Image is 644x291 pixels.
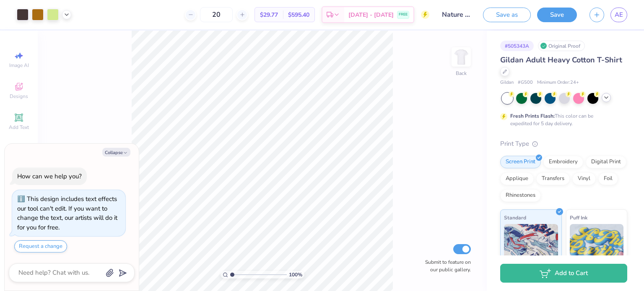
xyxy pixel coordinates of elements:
[536,173,570,185] div: Transfers
[610,8,627,22] a: AE
[500,139,627,149] div: Print Type
[483,8,531,22] button: Save as
[260,10,278,19] span: $29.77
[102,148,130,157] button: Collapse
[570,213,587,222] span: Puff Ink
[453,49,470,65] img: Back
[586,156,626,168] div: Digital Print
[500,173,534,185] div: Applique
[570,224,624,266] img: Puff Ink
[537,79,579,86] span: Minimum Order: 24 +
[504,224,558,266] img: Standard
[348,10,394,19] span: [DATE] - [DATE]
[510,112,613,127] div: This color can be expedited for 5 day delivery.
[421,258,471,273] label: Submit to feature on our public gallery.
[500,156,541,168] div: Screen Print
[500,264,627,283] button: Add to Cart
[598,173,618,185] div: Foil
[500,79,514,86] span: Gildan
[500,55,622,65] span: Gildan Adult Heavy Cotton T-Shirt
[543,156,583,168] div: Embroidery
[399,12,408,18] span: FREE
[518,79,533,86] span: # G500
[504,213,526,222] span: Standard
[500,41,534,51] div: # 505343A
[289,271,302,278] span: 100 %
[288,10,309,19] span: $595.40
[615,10,623,20] span: AE
[200,7,233,22] input: – –
[436,6,477,23] input: Untitled Design
[9,124,29,131] span: Add Text
[17,172,82,180] div: How can we help you?
[17,195,117,232] div: This design includes text effects our tool can't edit. If you want to change the text, our artist...
[10,93,28,100] span: Designs
[456,70,467,77] div: Back
[572,173,596,185] div: Vinyl
[510,113,555,119] strong: Fresh Prints Flash:
[537,8,577,22] button: Save
[500,189,541,202] div: Rhinestones
[538,41,585,51] div: Original Proof
[9,62,29,69] span: Image AI
[14,240,67,252] button: Request a change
